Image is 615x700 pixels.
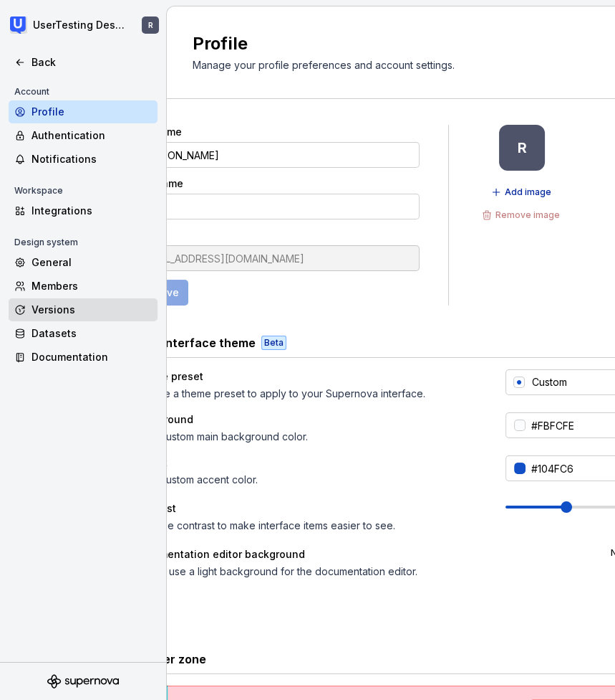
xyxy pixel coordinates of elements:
[9,298,158,321] a: Versions
[9,234,84,251] div: Design system
[133,430,480,444] div: Set a custom main background color.
[32,105,152,119] div: Profile
[32,303,152,317] div: Versions
[32,128,152,143] div: Authentication
[9,124,158,147] a: Authentication
[133,651,206,668] h3: Danger zone
[487,182,558,202] button: Add image
[32,204,152,218] div: Integrations
[133,455,480,470] div: Accent
[193,59,455,71] span: Manage your profile preferences and account settings.
[133,519,480,533] div: Increase contrast to make interface items easier to see.
[10,16,27,34] img: 41adf70f-fc1c-4662-8e2d-d2ab9c673b1b.png
[133,564,585,579] div: Always use a light background for the documentation editor.
[47,674,119,689] svg: Supernova Logo
[33,18,125,32] div: UserTesting Design System
[9,148,158,171] a: Notifications
[148,19,153,31] div: R
[32,255,152,270] div: General
[261,336,286,350] div: Beta
[133,334,256,351] h3: User interface theme
[9,199,158,222] a: Integrations
[133,412,480,427] div: Background
[3,9,163,41] button: UserTesting Design SystemR
[9,83,55,100] div: Account
[133,501,480,516] div: Contrast
[133,473,480,487] div: Set a custom accent color.
[532,375,567,389] div: Custom
[32,350,152,364] div: Documentation
[133,387,480,401] div: Choose a theme preset to apply to your Supernova interface.
[9,182,69,199] div: Workspace
[518,142,527,153] div: R
[133,369,480,384] div: Theme preset
[32,326,152,341] div: Datasets
[32,152,152,166] div: Notifications
[193,32,455,55] h2: Profile
[32,55,152,70] div: Back
[32,279,152,293] div: Members
[9,322,158,345] a: Datasets
[9,100,158,123] a: Profile
[505,186,551,198] span: Add image
[9,346,158,369] a: Documentation
[9,251,158,274] a: General
[9,51,158,74] a: Back
[9,275,158,298] a: Members
[133,547,585,562] div: Documentation editor background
